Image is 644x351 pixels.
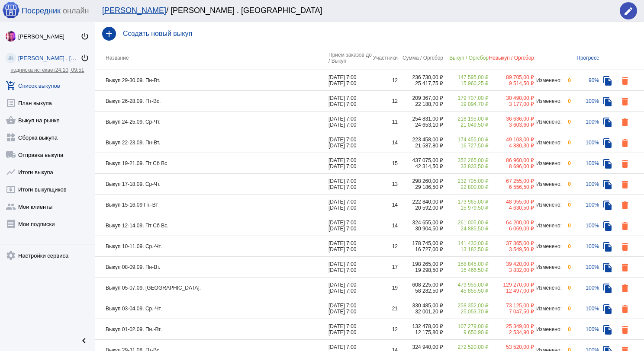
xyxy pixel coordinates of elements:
mat-icon: delete [620,117,630,128]
mat-icon: local_shipping [6,150,16,160]
div: 3 603,60 ₽ [489,122,534,128]
div: 36 636,00 ₽ [489,116,534,122]
td: [DATE] 7:00 [DATE] 7:00 [328,195,372,215]
td: 100% [571,195,599,215]
mat-icon: file_copy [602,179,613,190]
div: [PERSON_NAME] [18,33,80,40]
td: Выкуп 03-04.09. Ср.-Чт. [95,298,328,319]
div: 0 [562,326,571,332]
td: 100% [571,132,599,153]
div: 129 270,00 ₽ [489,282,534,288]
td: 100% [571,174,599,195]
div: 21 587,80 ₽ [398,143,443,149]
div: 3 832,00 ₽ [489,267,534,273]
div: 3 549,50 ₽ [489,246,534,252]
img: 73xLq58P2BOqs-qIllg3xXCtabieAB0OMVER0XTxHpc0AjG-Rb2SSuXsq4It7hEfqgBcQNho.jpg [6,31,16,41]
div: 15 960,25 ₽ [443,80,489,86]
td: Выкуп 24-25.09. Ср-Чт. [95,112,328,132]
div: 0 [562,140,571,146]
div: 42 314,50 ₽ [398,163,443,169]
td: [DATE] 7:00 [DATE] 7:00 [328,112,372,132]
mat-icon: edit [623,6,634,16]
div: 222 840,00 ₽ [398,199,443,205]
div: 24 653,10 ₽ [398,122,443,128]
td: [DATE] 7:00 [DATE] 7:00 [328,298,372,319]
td: [DATE] 7:00 [DATE] 7:00 [328,132,372,153]
div: 236 730,00 ₽ [398,74,443,80]
td: Выкуп 01-02.09. Пн.-Вт. [95,319,328,340]
mat-icon: delete [620,304,630,314]
mat-icon: file_copy [602,221,613,231]
mat-icon: delete [620,179,630,190]
mat-icon: file_copy [602,304,613,314]
div: 232 705,00 ₽ [443,178,489,184]
mat-icon: delete [620,76,630,86]
mat-icon: file_copy [602,76,613,86]
mat-icon: show_chart [6,167,16,177]
span: Посредник [22,6,61,16]
div: 64 200,00 ₽ [489,220,534,226]
div: 12 497,00 ₽ [489,288,534,294]
div: Изменено: [534,181,562,187]
div: 0 [562,223,571,229]
div: 6 069,00 ₽ [489,226,534,232]
div: 30 904,50 ₽ [398,226,443,232]
td: 100% [571,112,599,132]
td: 12 [372,91,398,112]
div: [PERSON_NAME] . [GEOGRAPHIC_DATA] [18,55,80,61]
div: 24 885,50 ₽ [443,226,489,232]
div: 53 520,00 ₽ [489,344,534,350]
div: 198 265,00 ₽ [398,261,443,267]
div: 158 845,00 ₽ [443,261,489,267]
mat-icon: settings [6,250,16,261]
td: 17 [372,257,398,278]
div: 37 365,00 ₽ [489,240,534,246]
div: 73 125,00 ₽ [489,303,534,309]
th: Прогресс [571,46,599,70]
div: 437 075,00 ₽ [398,157,443,163]
div: 272 520,00 ₽ [443,344,489,350]
td: 90% [571,70,599,91]
mat-icon: group [6,201,16,212]
th: Сумма / Оргсбор [398,46,443,70]
div: 19 298,50 ₽ [398,267,443,273]
div: 0 [562,160,571,166]
td: [DATE] 7:00 [DATE] 7:00 [328,153,372,174]
div: 4 880,30 ₽ [489,143,534,149]
div: 19 094,70 ₽ [443,101,489,107]
div: 479 955,00 ₽ [443,282,489,288]
div: 179 707,00 ₽ [443,95,489,101]
td: 14 [372,215,398,236]
div: 30 490,00 ₽ [489,95,534,101]
mat-icon: receipt [6,219,16,229]
div: 86 960,00 ₽ [489,157,534,163]
td: Выкуп 22-23.09. Пн-Вт. [95,132,328,153]
mat-icon: file_copy [602,283,613,294]
div: 223 458,00 ₽ [398,137,443,143]
div: 324 655,00 ₽ [398,220,443,226]
td: 100% [571,153,599,174]
div: 15 466,50 ₽ [443,267,489,273]
mat-icon: shopping_basket [6,115,16,125]
div: 8 696,00 ₽ [489,163,534,169]
div: 29 186,50 ₽ [398,184,443,190]
div: 15 979,50 ₽ [443,205,489,211]
mat-icon: delete [620,159,630,169]
div: 0 [562,202,571,208]
div: Изменено: [534,77,562,83]
mat-icon: delete [620,138,630,148]
mat-icon: list_alt [6,98,16,108]
div: Изменено: [534,326,562,332]
div: 39 420,00 ₽ [489,261,534,267]
div: Изменено: [534,140,562,146]
th: Невыкуп / Оргсбор [489,46,534,70]
div: 21 049,50 ₽ [443,122,489,128]
mat-icon: power_settings_new [80,32,89,41]
div: Изменено: [534,119,562,125]
td: Выкуп 12-14.09. Пт Сб Вс. [95,215,328,236]
div: 3 177,00 ₽ [489,101,534,107]
td: 100% [571,257,599,278]
td: 14 [372,195,398,215]
div: 89 705,00 ₽ [489,74,534,80]
div: 324 940,00 ₽ [398,344,443,350]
